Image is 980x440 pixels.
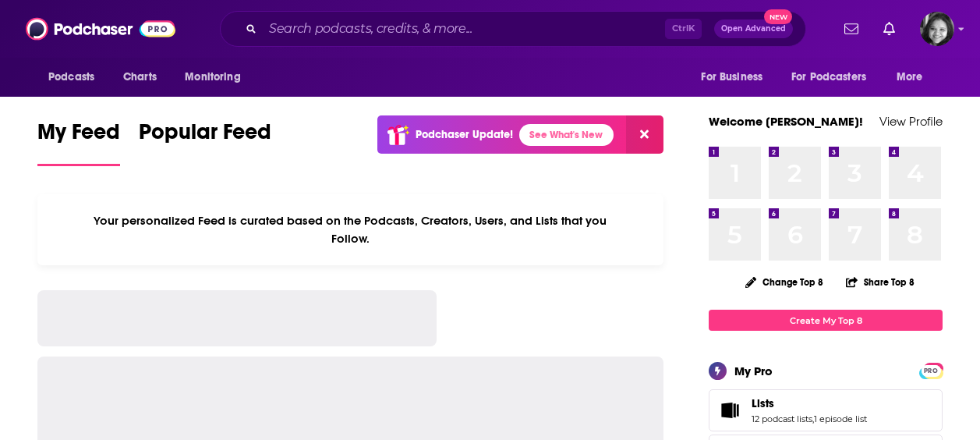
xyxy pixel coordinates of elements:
a: View Profile [879,114,943,129]
div: My Pro [734,364,773,378]
button: open menu [690,62,782,92]
span: Ctrl K [665,19,702,39]
button: open menu [174,62,260,92]
a: Create My Top 8 [709,310,943,331]
a: Show notifications dropdown [838,16,865,42]
span: For Business [701,66,762,88]
button: Change Top 8 [736,272,833,292]
div: Your personalized Feed is curated based on the Podcasts, Creators, Users, and Lists that you Follow. [37,194,663,265]
img: Podchaser - Follow, Share and Rate Podcasts [26,14,175,44]
img: User Profile [920,12,954,46]
span: My Feed [37,119,120,154]
a: Lists [714,399,745,421]
span: , [812,413,814,424]
a: PRO [922,364,940,376]
span: New [764,9,792,24]
button: open menu [781,62,889,92]
a: Charts [113,62,166,92]
button: Open AdvancedNew [714,20,793,38]
a: 1 episode list [814,413,867,424]
span: Lists [752,396,774,410]
button: open menu [37,62,115,92]
p: Podchaser Update! [416,128,513,141]
span: Open Advanced [721,25,786,33]
span: More [897,66,923,88]
span: Podcasts [48,66,94,88]
a: Lists [752,396,867,410]
span: Charts [123,66,157,88]
div: Search podcasts, credits, & more... [220,11,806,47]
span: For Podcasters [791,66,866,88]
button: open menu [886,62,943,92]
span: Logged in as ShailiPriya [920,12,954,46]
a: Show notifications dropdown [877,16,901,42]
a: 12 podcast lists [752,413,812,424]
a: See What's New [519,124,614,146]
a: Popular Feed [139,119,271,166]
a: My Feed [37,119,120,166]
span: Popular Feed [139,119,271,154]
button: Show profile menu [920,12,954,46]
input: Search podcasts, credits, & more... [263,16,665,41]
span: Lists [709,389,943,431]
a: Welcome [PERSON_NAME]! [709,114,863,129]
button: Share Top 8 [845,267,915,297]
span: PRO [922,365,940,377]
span: Monitoring [185,66,240,88]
